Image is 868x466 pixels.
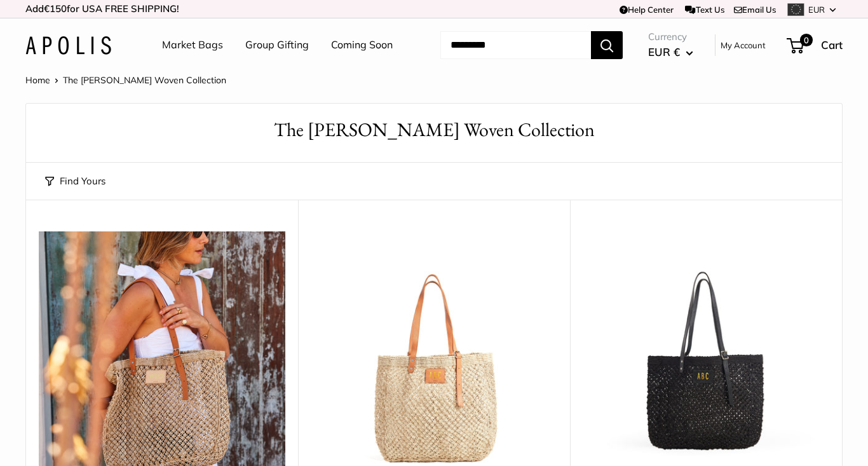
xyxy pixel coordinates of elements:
span: 0 [800,34,813,46]
a: Group Gifting [245,36,309,55]
button: EUR € [648,42,693,62]
a: Text Us [685,4,724,15]
span: EUR € [648,45,680,58]
a: Help Center [620,4,674,15]
span: The [PERSON_NAME] Woven Collection [63,74,226,86]
button: Find Yours [45,172,105,190]
a: Market Bags [162,36,223,55]
a: Email Us [734,4,776,15]
button: Search [591,31,623,59]
img: Apolis [25,36,111,55]
a: Home [25,74,50,86]
nav: Breadcrumb [25,72,226,88]
a: My Account [721,38,766,53]
span: €150 [44,3,67,15]
a: Coming Soon [331,36,393,55]
a: 0 Cart [788,35,843,55]
span: EUR [808,4,825,15]
span: Currency [648,28,693,46]
h1: The [PERSON_NAME] Woven Collection [45,116,823,144]
span: Cart [821,38,843,51]
input: Search... [440,31,591,59]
